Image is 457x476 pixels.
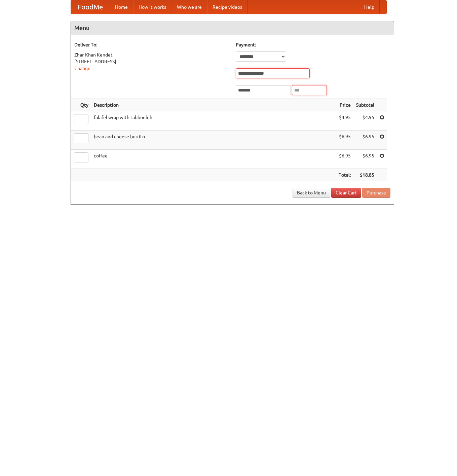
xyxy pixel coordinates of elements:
[362,188,390,198] button: Purchase
[91,131,336,150] td: bean and cheese burrito
[74,41,229,48] h5: Deliver To:
[353,169,377,181] th: $18.85
[353,131,377,150] td: $6.95
[71,0,110,14] a: FoodMe
[336,131,353,150] td: $6.95
[91,111,336,131] td: falafel wrap with tabbouleh
[353,99,377,111] th: Subtotal
[359,0,380,14] a: Help
[110,0,133,14] a: Home
[336,111,353,131] td: $4.95
[353,111,377,131] td: $4.95
[207,0,247,14] a: Recipe videos
[71,21,394,35] h4: Menu
[336,150,353,169] td: $6.95
[91,150,336,169] td: coffee
[71,99,91,111] th: Qty
[91,99,336,111] th: Description
[236,41,390,48] h5: Payment:
[331,188,361,198] a: Clear Cart
[133,0,172,14] a: How it works
[353,150,377,169] td: $6.95
[74,51,229,58] div: Zhar-Khan Kendet
[74,58,229,65] div: [STREET_ADDRESS]
[74,66,90,71] a: Change
[336,99,353,111] th: Price
[293,188,330,198] a: Back to Menu
[172,0,207,14] a: Who we are
[336,169,353,181] th: Total:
